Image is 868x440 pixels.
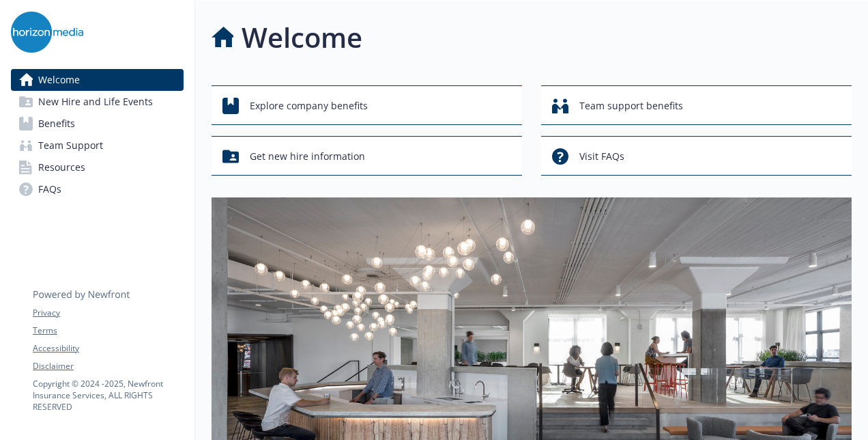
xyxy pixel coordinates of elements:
span: Benefits [38,113,75,135]
span: Team support benefits [579,93,683,119]
p: Copyright © 2024 - 2025 , Newfront Insurance Services, ALL RIGHTS RESERVED [33,378,183,413]
a: Accessibility [33,342,183,355]
a: FAQs [11,178,184,200]
span: FAQs [38,178,61,200]
button: Get new hire information [212,136,522,176]
span: Explore company benefits [250,93,368,119]
a: New Hire and Life Events [11,91,184,113]
span: Resources [38,156,85,178]
span: New Hire and Life Events [38,91,153,113]
h1: Welcome [242,17,362,58]
a: Resources [11,156,184,178]
span: Visit FAQs [579,143,624,169]
span: Team Support [38,135,103,156]
a: Benefits [11,113,184,135]
a: Team Support [11,135,184,156]
button: Explore company benefits [212,85,522,125]
a: Welcome [11,69,184,91]
a: Privacy [33,307,183,319]
span: Welcome [38,69,80,91]
span: Get new hire information [250,143,365,169]
a: Terms [33,325,183,337]
button: Visit FAQs [541,136,852,176]
a: Disclaimer [33,360,183,372]
button: Team support benefits [541,85,852,125]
